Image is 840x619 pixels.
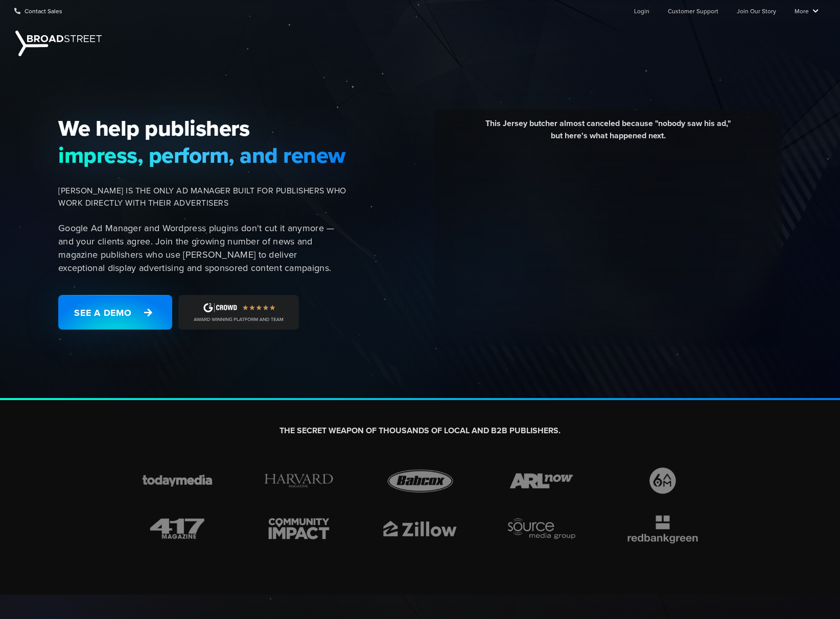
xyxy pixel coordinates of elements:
[256,465,341,497] img: brand-icon
[256,513,341,544] img: brand-icon
[14,1,62,21] a: Contact Sales
[620,513,705,544] img: brand-icon
[442,117,774,150] div: This Jersey butcher almost canceled because "nobody saw his ad," but here's what happened next.
[737,1,776,21] a: Join Our Story
[795,1,819,21] a: More
[58,115,346,141] span: We help publishers
[499,513,584,544] img: brand-icon
[499,465,584,497] img: brand-icon
[378,465,462,497] img: brand-icon
[135,426,705,436] h2: THE SECRET WEAPON OF THOUSANDS OF LOCAL AND B2B PUBLISHERS.
[15,31,102,56] img: Broadstreet | The Ad Manager for Small Publishers
[668,1,718,21] a: Customer Support
[634,1,649,21] a: Login
[58,142,346,168] span: impress, perform, and renew
[135,465,220,497] img: brand-icon
[58,185,346,209] span: [PERSON_NAME] IS THE ONLY AD MANAGER BUILT FOR PUBLISHERS WHO WORK DIRECTLY WITH THEIR ADVERTISERS
[135,513,220,544] img: brand-icon
[58,295,172,330] a: See a Demo
[620,465,705,497] img: brand-icon
[58,221,346,275] p: Google Ad Manager and Wordpress plugins don't cut it anymore — and your clients agree. Join the g...
[442,150,774,336] iframe: YouTube video player
[378,513,462,544] img: brand-icon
